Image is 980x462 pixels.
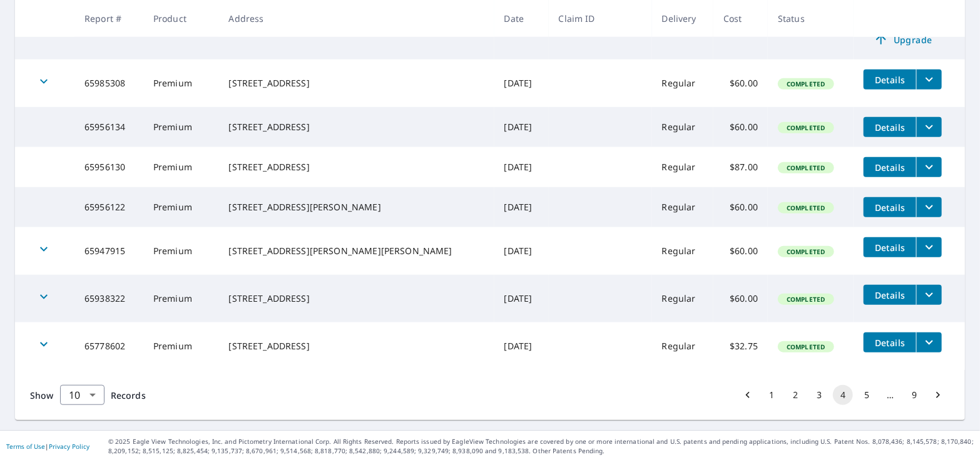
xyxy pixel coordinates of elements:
[916,117,942,137] button: filesDropdownBtn-65956134
[809,385,829,405] button: Go to page 3
[779,342,832,351] span: Completed
[30,389,54,401] span: Show
[60,385,105,405] div: Show 10 records
[864,69,916,90] button: detailsBtn-65985308
[713,227,768,275] td: $60.00
[143,147,219,187] td: Premium
[228,77,484,90] div: [STREET_ADDRESS]
[779,203,832,212] span: Completed
[864,197,916,217] button: detailsBtn-65956122
[779,80,832,88] span: Completed
[652,322,714,370] td: Regular
[74,147,143,187] td: 65956130
[494,227,549,275] td: [DATE]
[916,69,942,90] button: filesDropdownBtn-65985308
[928,385,948,405] button: Go to next page
[916,285,942,305] button: filesDropdownBtn-65938322
[864,285,916,305] button: detailsBtn-65938322
[864,117,916,137] button: detailsBtn-65956134
[779,295,832,304] span: Completed
[736,385,950,405] nav: pagination navigation
[833,385,853,405] button: page 4
[228,340,484,352] div: [STREET_ADDRESS]
[652,59,714,107] td: Regular
[494,59,549,107] td: [DATE]
[864,157,916,177] button: detailsBtn-65956130
[871,74,909,86] span: Details
[652,227,714,275] td: Regular
[762,385,782,405] button: Go to page 1
[49,442,89,451] a: Privacy Policy
[916,197,942,217] button: filesDropdownBtn-65956122
[143,227,219,275] td: Premium
[916,237,942,257] button: filesDropdownBtn-65947915
[74,322,143,370] td: 65778602
[74,107,143,147] td: 65956134
[494,322,549,370] td: [DATE]
[143,187,219,227] td: Premium
[871,337,909,349] span: Details
[779,247,832,256] span: Completed
[880,389,901,401] div: …
[738,385,758,405] button: Go to previous page
[228,245,484,257] div: [STREET_ADDRESS][PERSON_NAME][PERSON_NAME]
[864,29,942,49] a: Upgrade
[494,187,549,227] td: [DATE]
[857,385,877,405] button: Go to page 5
[143,59,219,107] td: Premium
[228,201,484,213] div: [STREET_ADDRESS][PERSON_NAME]
[652,275,714,322] td: Regular
[785,385,805,405] button: Go to page 2
[494,275,549,322] td: [DATE]
[916,157,942,177] button: filesDropdownBtn-65956130
[74,59,143,107] td: 65985308
[871,242,909,254] span: Details
[111,389,146,401] span: Records
[143,275,219,322] td: Premium
[652,187,714,227] td: Regular
[652,107,714,147] td: Regular
[779,163,832,172] span: Completed
[871,289,909,301] span: Details
[6,443,89,450] p: |
[74,187,143,227] td: 65956122
[74,275,143,322] td: 65938322
[6,442,45,451] a: Terms of Use
[916,332,942,352] button: filesDropdownBtn-65778602
[779,123,832,132] span: Completed
[713,147,768,187] td: $87.00
[904,385,924,405] button: Go to page 9
[871,32,934,47] span: Upgrade
[713,59,768,107] td: $60.00
[74,227,143,275] td: 65947915
[228,161,484,173] div: [STREET_ADDRESS]
[713,275,768,322] td: $60.00
[494,107,549,147] td: [DATE]
[108,437,974,456] p: © 2025 Eagle View Technologies, Inc. and Pictometry International Corp. All Rights Reserved. Repo...
[228,292,484,305] div: [STREET_ADDRESS]
[871,121,909,133] span: Details
[652,147,714,187] td: Regular
[713,322,768,370] td: $32.75
[143,322,219,370] td: Premium
[871,202,909,213] span: Details
[713,107,768,147] td: $60.00
[494,147,549,187] td: [DATE]
[60,377,105,413] div: 10
[864,332,916,352] button: detailsBtn-65778602
[143,107,219,147] td: Premium
[864,237,916,257] button: detailsBtn-65947915
[871,162,909,173] span: Details
[228,121,484,133] div: [STREET_ADDRESS]
[713,187,768,227] td: $60.00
